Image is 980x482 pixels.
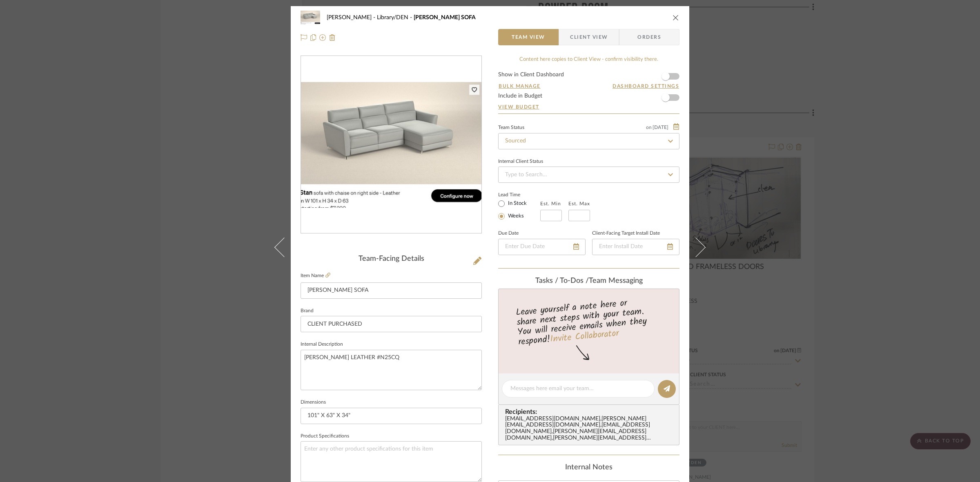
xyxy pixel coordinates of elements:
[592,239,679,255] input: Enter Install Date
[498,198,540,221] mat-radio-group: Select item type
[646,125,652,130] span: on
[301,309,314,313] label: Brand
[498,82,541,90] button: Bulk Manage
[652,124,669,130] span: [DATE]
[301,342,343,347] label: Internal Description
[506,200,527,207] label: In Stock
[301,255,482,264] div: Team-Facing Details
[301,9,320,26] img: 4757d48c-5349-4c2d-b496-c1ca43747212_48x40.jpg
[506,213,524,220] label: Weeks
[498,126,524,130] div: Team Status
[498,463,679,472] div: Internal Notes
[301,434,349,438] label: Product Specifications
[505,408,676,415] span: Recipients:
[628,29,670,45] span: Orders
[301,316,482,332] input: Enter Brand
[377,15,414,20] span: Library/DEN
[498,167,679,183] input: Type to Search…
[414,15,476,20] span: [PERSON_NAME] SOFA
[498,56,679,64] div: Content here copies to Client View - confirm visibility there.
[498,239,586,255] input: Enter Due Date
[301,400,326,404] label: Dimensions
[497,294,681,349] div: Leave yourself a note here or share next steps with your team. You will receive emails when they ...
[301,82,481,208] img: 4757d48c-5349-4c2d-b496-c1ca43747212_436x436.jpg
[301,282,482,299] input: Enter Item Name
[327,15,377,20] span: [PERSON_NAME]
[498,277,679,286] div: team Messaging
[498,104,679,110] a: View Budget
[672,14,679,21] button: close
[498,133,679,149] input: Type to Search…
[498,160,543,164] div: Internal Client Status
[498,191,540,198] label: Lead Time
[301,272,330,279] label: Item Name
[301,408,482,424] input: Enter the dimensions of this item
[535,277,589,284] span: Tasks / To-Dos /
[540,201,561,207] label: Est. Min
[505,416,676,442] div: [EMAIL_ADDRESS][DOMAIN_NAME] , [PERSON_NAME][EMAIL_ADDRESS][DOMAIN_NAME] , [EMAIL_ADDRESS][DOMAIN...
[498,231,519,235] label: Due Date
[301,82,481,208] div: 0
[592,231,660,235] label: Client-Facing Target Install Date
[550,327,619,347] a: Invite Collaborator
[568,201,590,207] label: Est. Max
[612,82,679,90] button: Dashboard Settings
[329,34,336,41] img: Remove from project
[512,29,545,45] span: Team View
[570,29,608,45] span: Client View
